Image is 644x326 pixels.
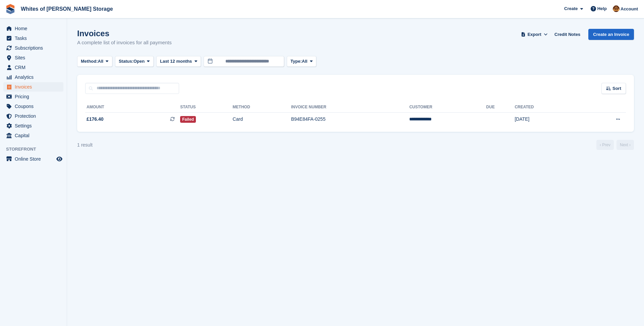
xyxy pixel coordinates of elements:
a: menu [3,43,63,53]
a: menu [3,34,63,43]
td: Card [233,112,291,126]
span: Tasks [15,34,55,43]
th: Status [180,102,232,113]
span: Storefront [6,146,67,153]
span: Protection [15,111,55,121]
span: All [98,58,104,65]
th: Method [233,102,291,113]
a: menu [3,92,63,101]
a: Preview store [55,155,63,163]
td: [DATE] [515,112,579,126]
th: Due [486,102,515,113]
th: Amount [85,102,180,113]
button: Last 12 months [156,56,201,67]
a: menu [3,131,63,140]
a: menu [3,121,63,130]
img: stora-icon-8386f47178a22dfd0bd8f6a31ec36ba5ce8667c1dd55bd0f319d3a0aa187defe.svg [5,4,15,14]
a: menu [3,53,63,62]
span: Last 12 months [160,58,192,65]
span: Type: [290,58,302,65]
span: Home [15,24,55,33]
a: Credit Notes [552,29,583,40]
button: Method: All [77,56,112,67]
span: Sort [612,85,621,92]
span: Sites [15,53,55,62]
span: Invoices [15,82,55,92]
th: Created [515,102,579,113]
span: Status: [119,58,133,65]
span: Subscriptions [15,43,55,53]
span: CRM [15,63,55,72]
a: menu [3,63,63,72]
h1: Invoices [77,29,172,38]
button: Status: Open [115,56,154,67]
span: Help [597,5,607,12]
span: Capital [15,131,55,140]
a: menu [3,24,63,33]
a: Create an Invoice [588,29,634,40]
img: Eddie White [613,5,620,12]
div: 1 result [77,142,93,149]
span: Open [133,58,145,65]
span: Export [528,31,541,38]
p: A complete list of invoices for all payments [77,39,172,47]
span: Analytics [15,72,55,82]
button: Export [520,29,549,40]
span: Create [564,5,578,12]
a: menu [3,82,63,92]
span: Settings [15,121,55,130]
span: Account [621,6,638,12]
button: Type: All [287,56,316,67]
span: £176.40 [87,116,104,123]
span: Online Store [15,154,55,164]
th: Invoice Number [291,102,410,113]
th: Customer [409,102,486,113]
a: menu [3,154,63,164]
a: Whites of [PERSON_NAME] Storage [18,3,116,14]
span: Failed [180,116,196,123]
a: menu [3,111,63,121]
a: Next [616,140,634,150]
a: menu [3,102,63,111]
span: Pricing [15,92,55,101]
td: B94E84FA-0255 [291,112,410,126]
nav: Page [595,140,635,150]
a: Previous [596,140,614,150]
a: menu [3,72,63,82]
span: All [302,58,308,65]
span: Coupons [15,102,55,111]
span: Method: [81,58,98,65]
